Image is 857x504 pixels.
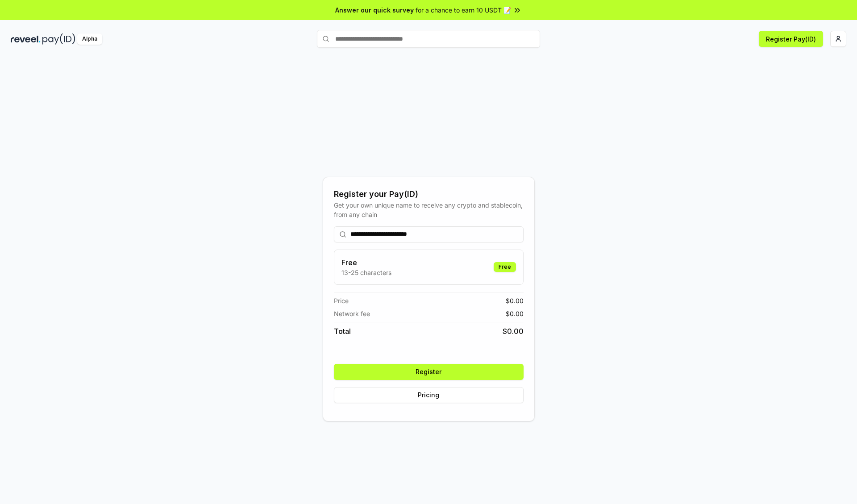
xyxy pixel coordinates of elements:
[77,33,102,45] div: Alpha
[416,5,511,15] span: for a chance to earn 10 USDT 📝
[334,364,524,380] button: Register
[11,33,41,45] img: reveel_dark
[334,387,524,403] button: Pricing
[494,262,516,272] div: Free
[503,326,524,337] span: $ 0.00
[334,200,524,219] div: Get your own unique name to receive any crypto and stablecoin, from any chain
[759,31,823,47] button: Register Pay(ID)
[334,296,349,305] span: Price
[506,309,524,318] span: $ 0.00
[335,5,414,15] span: Answer our quick survey
[334,309,370,318] span: Network fee
[341,257,391,268] h3: Free
[334,326,351,337] span: Total
[506,296,524,305] span: $ 0.00
[334,188,524,200] div: Register your Pay(ID)
[42,33,75,45] img: pay_id
[341,268,391,277] p: 13-25 characters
